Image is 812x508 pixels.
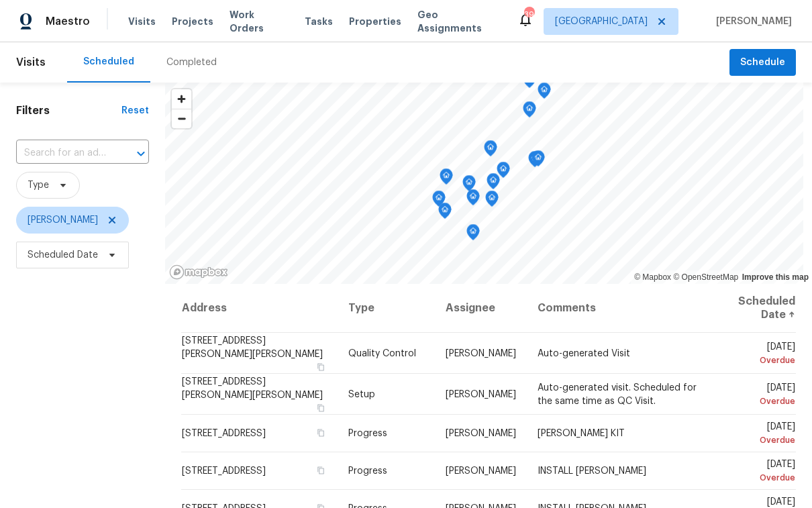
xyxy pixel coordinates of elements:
[485,191,499,211] div: Map marker
[538,348,630,358] span: Auto-generated Visit
[16,104,121,117] h1: Filters
[121,104,149,117] div: Reset
[338,284,435,333] th: Type
[527,284,711,333] th: Comments
[83,55,134,68] div: Scheduled
[487,173,500,194] div: Map marker
[181,284,338,333] th: Address
[722,434,795,447] div: Overdue
[315,464,327,476] button: Copy Address
[432,191,446,211] div: Map marker
[16,48,46,77] span: Visits
[634,272,671,282] a: Mapbox
[230,8,289,35] span: Work Orders
[435,284,527,333] th: Assignee
[182,429,266,438] span: [STREET_ADDRESS]
[466,224,480,245] div: Map marker
[722,422,795,447] span: [DATE]
[729,49,796,77] button: Schedule
[528,151,542,172] div: Map marker
[315,427,327,439] button: Copy Address
[466,189,480,210] div: Map marker
[538,466,646,476] span: INSTALL [PERSON_NAME]
[172,109,191,128] button: Zoom out
[172,89,191,109] button: Zoom in
[440,168,453,189] div: Map marker
[128,15,156,28] span: Visits
[722,471,795,485] div: Overdue
[531,150,545,171] div: Map marker
[315,360,327,372] button: Copy Address
[28,179,49,192] span: Type
[722,342,795,366] span: [DATE]
[172,15,213,28] span: Projects
[538,429,625,438] span: [PERSON_NAME] KIT
[722,460,795,485] span: [DATE]
[446,429,516,438] span: [PERSON_NAME]
[166,56,217,69] div: Completed
[417,8,501,35] span: Geo Assignments
[711,284,796,333] th: Scheduled Date ↑
[462,175,476,196] div: Map marker
[538,83,551,103] div: Map marker
[305,17,333,26] span: Tasks
[740,54,785,71] span: Schedule
[722,353,795,366] div: Overdue
[28,213,98,227] span: [PERSON_NAME]
[742,272,809,282] a: Improve this map
[438,203,452,223] div: Map marker
[132,144,150,163] button: Open
[348,389,375,399] span: Setup
[538,383,697,405] span: Auto-generated visit. Scheduled for the same time as QC Visit.
[46,15,90,28] span: Maestro
[497,162,510,183] div: Map marker
[349,15,401,28] span: Properties
[182,336,323,358] span: [STREET_ADDRESS][PERSON_NAME][PERSON_NAME]
[722,394,795,407] div: Overdue
[446,466,516,476] span: [PERSON_NAME]
[182,376,323,399] span: [STREET_ADDRESS][PERSON_NAME][PERSON_NAME]
[673,272,738,282] a: OpenStreetMap
[169,264,228,280] a: Mapbox homepage
[446,389,516,399] span: [PERSON_NAME]
[524,8,534,21] div: 39
[165,83,803,284] canvas: Map
[484,140,497,161] div: Map marker
[315,401,327,413] button: Copy Address
[348,429,387,438] span: Progress
[172,109,191,128] span: Zoom out
[523,101,536,122] div: Map marker
[555,15,648,28] span: [GEOGRAPHIC_DATA]
[16,143,111,164] input: Search for an address...
[348,348,416,358] span: Quality Control
[446,348,516,358] span: [PERSON_NAME]
[348,466,387,476] span: Progress
[722,383,795,407] span: [DATE]
[28,248,98,262] span: Scheduled Date
[711,15,792,28] span: [PERSON_NAME]
[182,466,266,476] span: [STREET_ADDRESS]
